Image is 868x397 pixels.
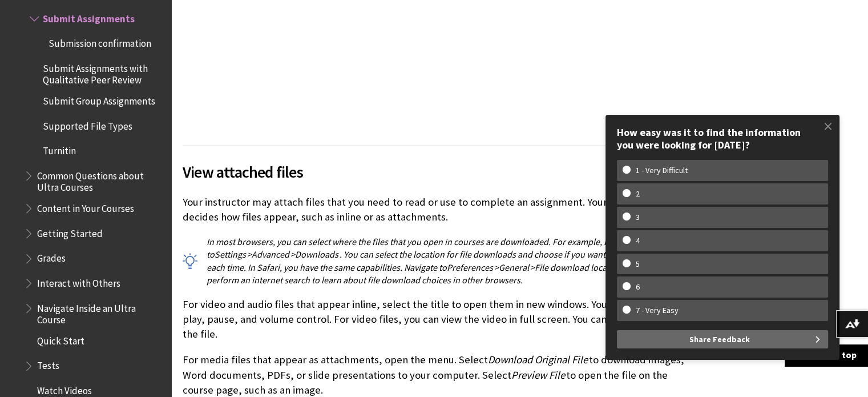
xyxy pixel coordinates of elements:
[689,330,750,348] span: Share Feedback
[535,262,622,273] span: File download location
[623,166,701,175] w-span: 1 - Very Difficult
[623,282,653,292] w-span: 6
[49,34,151,49] span: Submission confirmation
[215,248,246,260] span: Settings
[43,117,132,132] span: Supported File Types
[183,235,688,287] p: In most browsers, you can select where the files that you open in courses are downloaded. For exa...
[43,59,163,86] span: Submit Assignments with Qualitative Peer Review
[37,381,92,396] span: Watch Videos
[37,249,66,264] span: Grades
[617,126,828,151] div: How easy was it to find the information you were looking for [DATE]?
[43,142,76,157] span: Turnitin
[183,195,688,224] p: Your instructor may attach files that you need to read or use to complete an assignment. Your ins...
[37,224,103,239] span: Getting Started
[623,236,653,246] w-span: 4
[37,166,163,193] span: Common Questions about Ultra Courses
[183,160,688,184] span: View attached files
[623,306,692,315] w-span: 7 - Very Easy
[623,189,653,199] w-span: 2
[183,297,688,342] p: For video and audio files that appear inline, select the title to open them in new windows. You h...
[37,331,84,347] span: Quick Start
[37,199,134,214] span: Content in Your Courses
[617,330,828,348] button: Share Feedback
[447,262,493,273] span: Preferences
[252,248,289,260] span: Advanced
[499,262,529,273] span: General
[37,299,163,326] span: Navigate Inside an Ultra Course
[295,248,338,260] span: Downloads
[43,9,135,25] span: Submit Assignments
[37,274,120,289] span: Interact with Others
[623,259,653,269] w-span: 5
[623,212,653,222] w-span: 3
[511,368,565,382] span: Preview File
[43,91,155,107] span: Submit Group Assignments
[488,353,588,366] span: Download Original File
[37,356,59,372] span: Tests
